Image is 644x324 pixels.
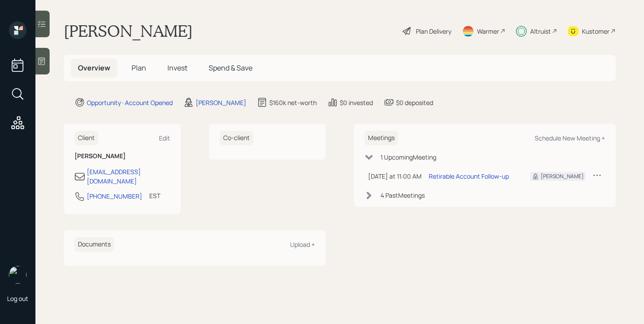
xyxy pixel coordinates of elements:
div: [DATE] at 11:00 AM [368,172,422,181]
h6: Client [74,131,98,145]
div: Edit [159,134,170,142]
h6: [PERSON_NAME] [74,152,170,160]
h1: [PERSON_NAME] [64,21,193,41]
div: [PERSON_NAME] [541,172,584,180]
h6: Meetings [365,131,398,145]
div: Upload + [290,240,315,249]
div: EST [149,191,160,200]
div: Opportunity · Account Opened [87,98,173,107]
div: $0 invested [340,98,373,107]
div: Schedule New Meeting + [535,134,605,142]
div: 4 Past Meeting s [380,191,425,200]
div: Plan Delivery [416,27,451,36]
div: [EMAIL_ADDRESS][DOMAIN_NAME] [87,167,170,186]
span: Overview [78,63,110,73]
div: [PERSON_NAME] [196,98,246,107]
div: Warmer [477,27,499,36]
div: Kustomer [582,27,609,36]
div: Altruist [530,27,551,36]
div: $160k net-worth [269,98,317,107]
div: Log out [7,294,28,303]
div: Retirable Account Follow-up [429,172,509,181]
div: $0 deposited [396,98,433,107]
img: michael-russo-headshot.png [9,266,27,284]
span: Spend & Save [209,63,252,73]
div: [PHONE_NUMBER] [87,191,142,201]
span: Invest [167,63,187,73]
span: Plan [132,63,146,73]
h6: Co-client [220,131,253,145]
div: 1 Upcoming Meeting [380,152,436,162]
h6: Documents [74,237,114,252]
